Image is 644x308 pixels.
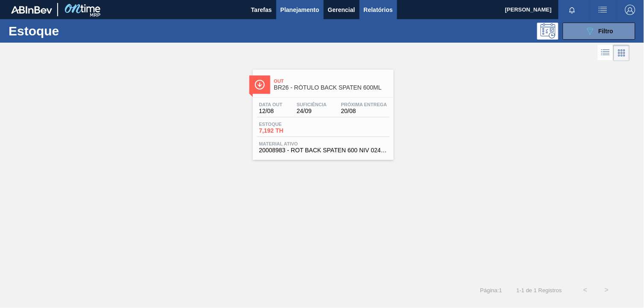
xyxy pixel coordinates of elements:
span: 12/08 [259,108,283,114]
span: BR26 - RÓTULO BACK SPATEN 600ML [274,84,389,91]
div: Pogramando: nenhum usuário selecionado [537,23,559,40]
span: Material ativo [259,141,387,146]
span: Data out [259,102,283,107]
span: Próxima Entrega [341,102,387,107]
span: Planejamento [281,5,319,15]
span: 1 - 1 de 1 Registros [515,287,562,293]
span: Suficiência [297,102,327,107]
span: 24/09 [297,108,327,114]
span: Gerencial [328,5,355,15]
button: < [575,279,596,301]
span: Out [274,78,389,84]
span: 20/08 [341,108,387,114]
span: Filtro [599,28,614,35]
div: Visão em Lista [598,45,614,61]
span: 7,192 TH [259,128,319,134]
img: Logout [625,5,635,15]
h1: Estoque [9,26,131,36]
button: Filtro [563,23,635,40]
img: userActions [598,5,608,15]
div: Visão em Cards [614,45,630,61]
img: TNhmsLtSVTkK8tSr43FrP2fwEKptu5GPRR3wAAAABJRU5ErkJggg== [11,6,52,14]
span: Página : 1 [480,287,502,293]
span: 20008983 - ROT BACK SPATEN 600 NIV 024 CX60MIL [259,147,387,154]
a: ÍconeOutBR26 - RÓTULO BACK SPATEN 600MLData out12/08Suficiência24/09Próxima Entrega20/08Estoque7,... [246,63,398,160]
span: Relatórios [364,5,393,15]
img: Ícone [255,79,265,90]
button: > [596,279,618,301]
span: Estoque [259,122,319,127]
button: Notificações [559,4,586,16]
span: Tarefas [251,5,272,15]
